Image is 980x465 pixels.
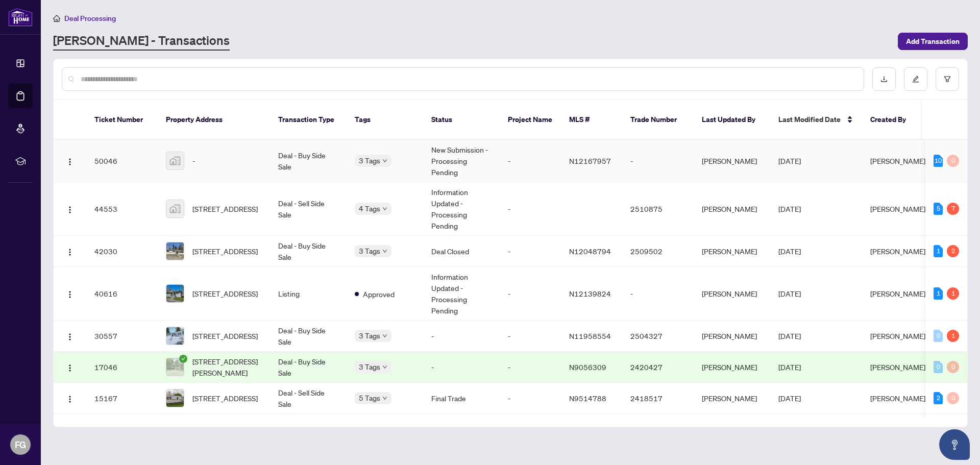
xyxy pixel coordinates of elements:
[694,236,770,267] td: [PERSON_NAME]
[15,437,26,452] span: FG
[66,158,74,166] img: Logo
[569,362,606,372] span: N9056309
[86,352,158,383] td: 17046
[192,246,258,257] span: [STREET_ADDRESS]
[500,182,561,236] td: -
[694,182,770,236] td: [PERSON_NAME]
[870,204,925,213] span: [PERSON_NAME]
[912,76,919,83] span: edit
[270,100,347,140] th: Transaction Type
[359,203,380,214] span: 4 Tags
[934,155,943,167] div: 10
[569,394,606,403] span: N9514788
[359,245,380,257] span: 3 Tags
[500,267,561,321] td: -
[569,289,611,298] span: N12139824
[423,267,500,321] td: Information Updated - Processing Pending
[423,140,500,182] td: New Submission - Processing Pending
[166,285,184,302] img: thumbnail-img
[622,321,694,352] td: 2504327
[62,328,78,344] button: Logo
[359,155,380,166] span: 3 Tags
[694,352,770,383] td: [PERSON_NAME]
[569,331,611,340] span: N11958554
[770,100,862,140] th: Last Modified Date
[622,182,694,236] td: 2510875
[870,289,925,298] span: [PERSON_NAME]
[270,352,347,383] td: Deal - Buy Side Sale
[904,67,927,91] button: edit
[947,155,959,167] div: 0
[870,331,925,340] span: [PERSON_NAME]
[382,249,387,254] span: down
[862,100,923,140] th: Created By
[934,330,943,342] div: 0
[872,67,896,91] button: download
[778,362,801,372] span: [DATE]
[870,362,925,372] span: [PERSON_NAME]
[359,392,380,404] span: 5 Tags
[500,236,561,267] td: -
[622,352,694,383] td: 2420427
[934,245,943,257] div: 1
[53,32,230,51] a: [PERSON_NAME] - Transactions
[192,155,195,166] span: -
[62,243,78,259] button: Logo
[694,321,770,352] td: [PERSON_NAME]
[423,236,500,267] td: Deal Closed
[500,140,561,182] td: -
[86,236,158,267] td: 42030
[934,203,943,215] div: 5
[778,394,801,403] span: [DATE]
[694,383,770,414] td: [PERSON_NAME]
[423,182,500,236] td: Information Updated - Processing Pending
[500,100,561,140] th: Project Name
[86,321,158,352] td: 30557
[898,33,968,50] button: Add Transaction
[166,389,184,407] img: thumbnail-img
[382,333,387,338] span: down
[179,355,187,363] span: check-circle
[906,33,960,50] span: Add Transaction
[192,288,258,299] span: [STREET_ADDRESS]
[939,429,970,460] button: Open asap
[423,352,500,383] td: -
[778,331,801,340] span: [DATE]
[870,156,925,165] span: [PERSON_NAME]
[270,140,347,182] td: Deal - Buy Side Sale
[870,394,925,403] span: [PERSON_NAME]
[880,76,888,83] span: download
[192,393,258,404] span: [STREET_ADDRESS]
[158,100,270,140] th: Property Address
[500,352,561,383] td: -
[944,76,951,83] span: filter
[622,236,694,267] td: 2509502
[270,236,347,267] td: Deal - Buy Side Sale
[382,158,387,163] span: down
[166,200,184,217] img: thumbnail-img
[166,242,184,260] img: thumbnail-img
[166,358,184,376] img: thumbnail-img
[934,287,943,300] div: 1
[947,392,959,404] div: 0
[359,330,380,341] span: 3 Tags
[86,100,158,140] th: Ticket Number
[947,203,959,215] div: 7
[778,114,841,125] span: Last Modified Date
[694,267,770,321] td: [PERSON_NAME]
[359,361,380,373] span: 3 Tags
[936,67,959,91] button: filter
[947,287,959,300] div: 1
[66,248,74,256] img: Logo
[270,182,347,236] td: Deal - Sell Side Sale
[622,267,694,321] td: -
[192,203,258,214] span: [STREET_ADDRESS]
[934,361,943,373] div: 0
[870,247,925,256] span: [PERSON_NAME]
[270,321,347,352] td: Deal - Buy Side Sale
[86,182,158,236] td: 44553
[778,247,801,256] span: [DATE]
[363,288,395,300] span: Approved
[270,383,347,414] td: Deal - Sell Side Sale
[500,321,561,352] td: -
